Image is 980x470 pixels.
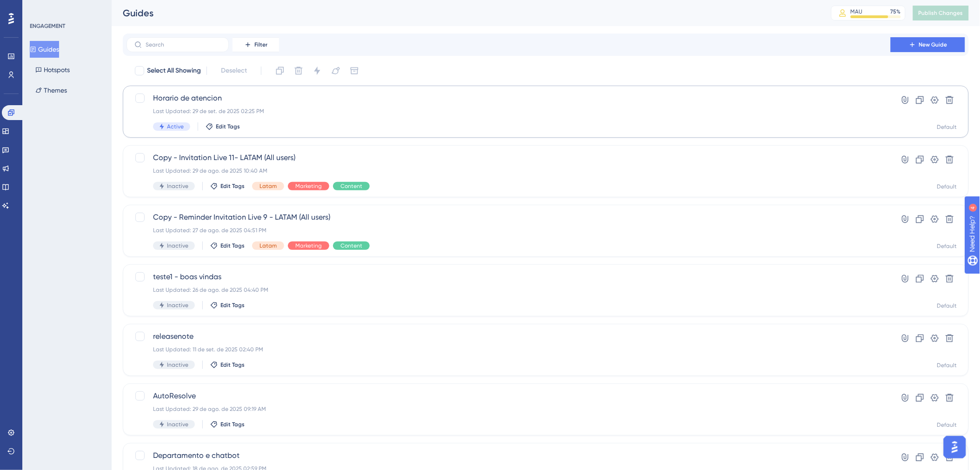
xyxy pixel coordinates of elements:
[153,167,864,175] div: Last Updated: 29 de ago. de 2025 10:40 AM
[220,242,245,249] span: Edit Tags
[919,9,963,17] span: Publish Changes
[220,302,245,309] span: Edit Tags
[167,123,184,130] span: Active
[153,271,864,282] span: teste1 - boas vindas
[254,41,267,48] span: Filter
[295,242,322,249] span: Marketing
[147,65,201,76] span: Select All Showing
[937,183,957,190] div: Default
[851,8,863,15] div: MAU
[146,41,221,48] input: Search
[221,65,247,76] span: Deselect
[340,242,362,249] span: Content
[123,7,808,20] div: Guides
[216,123,240,130] span: Edit Tags
[153,405,864,413] div: Last Updated: 29 de ago. de 2025 09:19 AM
[919,41,947,48] span: New Guide
[220,421,245,428] span: Edit Tags
[937,362,957,369] div: Default
[913,6,969,20] button: Publish Changes
[153,331,864,342] span: releasenote
[210,302,245,309] button: Edit Tags
[213,62,255,79] button: Deselect
[30,61,75,78] button: Hotspots
[233,37,279,52] button: Filter
[260,182,277,190] span: Latam
[220,182,245,190] span: Edit Tags
[167,242,188,249] span: Inactive
[30,41,59,58] button: Guides
[937,123,957,131] div: Default
[260,242,277,249] span: Latam
[153,227,864,234] div: Last Updated: 27 de ago. de 2025 04:51 PM
[210,361,245,369] button: Edit Tags
[153,212,864,223] span: Copy - Reminder Invitation Live 9 - LATAM (All users)
[206,123,240,130] button: Edit Tags
[167,361,188,369] span: Inactive
[210,242,245,249] button: Edit Tags
[30,22,65,30] div: ENGAGEMENT
[167,302,188,309] span: Inactive
[153,450,864,461] span: Departamento e chatbot
[153,93,864,104] span: Horario de atencion
[210,421,245,428] button: Edit Tags
[64,5,67,12] div: 4
[167,182,188,190] span: Inactive
[210,182,245,190] button: Edit Tags
[153,346,864,353] div: Last Updated: 11 de set. de 2025 02:40 PM
[167,421,188,428] span: Inactive
[153,286,864,294] div: Last Updated: 26 de ago. de 2025 04:40 PM
[30,82,73,99] button: Themes
[220,361,245,369] span: Edit Tags
[153,390,864,402] span: AutoResolve
[153,107,864,115] div: Last Updated: 29 de set. de 2025 02:25 PM
[153,152,864,163] span: Copy - Invitation Live 11- LATAM (All users)
[937,302,957,309] div: Default
[22,2,58,13] span: Need Help?
[295,182,322,190] span: Marketing
[891,8,901,15] div: 75 %
[937,242,957,250] div: Default
[891,37,965,52] button: New Guide
[937,421,957,429] div: Default
[941,433,969,461] iframe: UserGuiding AI Assistant Launcher
[340,182,362,190] span: Content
